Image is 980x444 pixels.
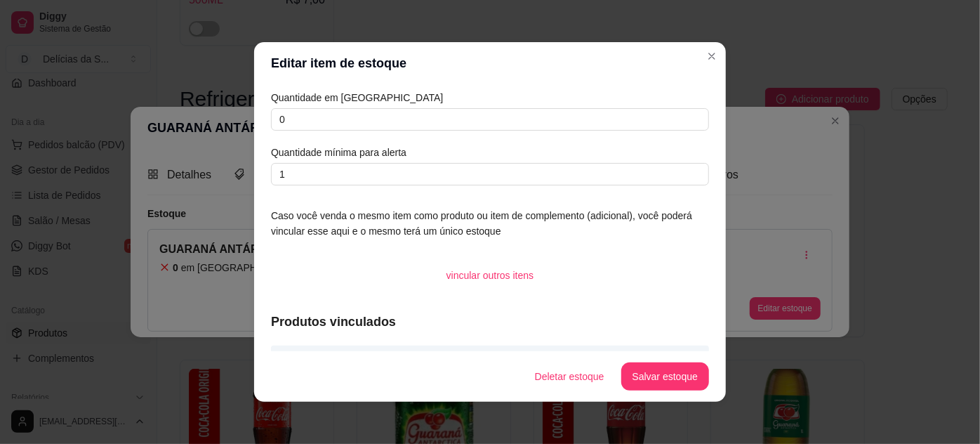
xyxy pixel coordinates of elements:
[254,42,726,84] header: Editar item de estoque
[435,261,545,289] button: vincular outros itens
[271,90,709,105] article: Quantidade em [GEOGRAPHIC_DATA]
[271,312,709,332] article: Produtos vinculados
[271,145,709,160] article: Quantidade mínima para alerta
[701,45,723,67] button: Close
[524,363,616,391] button: Deletar estoque
[621,363,709,391] button: Salvar estoque
[271,208,709,239] article: Caso você venda o mesmo item como produto ou item de complemento (adicional), você poderá vincula...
